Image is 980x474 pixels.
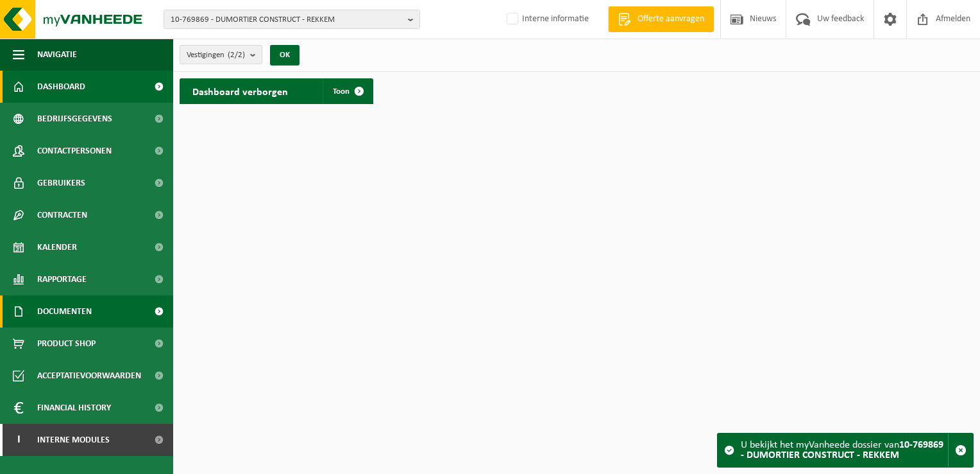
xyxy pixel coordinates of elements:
strong: 10-769869 - DUMORTIER CONSTRUCT - REKKEM [741,440,943,461]
div: U bekijkt het myVanheede dossier van [741,434,948,467]
span: Offerte aanvragen [634,13,707,26]
span: Vestigingen [187,46,245,65]
button: 10-769869 - DUMORTIER CONSTRUCT - REKKEM [164,10,420,29]
span: Documenten [37,295,92,328]
h2: Dashboard verborgen [180,78,301,103]
span: Contracten [37,199,87,231]
span: Financial History [37,392,111,424]
span: Navigatie [37,39,77,71]
span: Product Shop [37,328,96,360]
span: Gebruikers [37,167,85,199]
span: Acceptatievoorwaarden [37,360,141,392]
label: Interne informatie [504,10,589,29]
span: Bedrijfsgegevens [37,103,112,135]
span: I [13,424,24,456]
span: Kalender [37,231,77,263]
a: Offerte aanvragen [608,6,714,32]
a: Toon [323,78,372,104]
span: Interne modules [37,424,110,456]
span: Rapportage [37,263,87,295]
span: Toon [333,87,350,96]
button: OK [270,45,300,66]
span: Dashboard [37,71,85,103]
button: Vestigingen(2/2) [180,45,262,64]
span: 10-769869 - DUMORTIER CONSTRUCT - REKKEM [171,10,403,30]
span: Contactpersonen [37,135,112,167]
count: (2/2) [228,51,245,59]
